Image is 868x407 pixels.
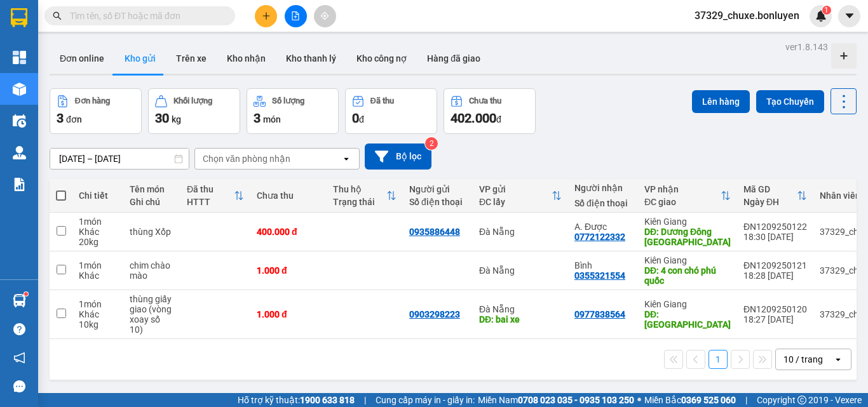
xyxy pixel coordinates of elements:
div: Chọn văn phòng nhận [203,152,290,165]
img: warehouse-icon [13,114,26,128]
div: Mã GD [743,184,797,194]
div: HTTT [187,197,234,207]
button: Tạo Chuyến [756,90,824,113]
div: Đã thu [187,184,234,194]
button: Hàng đã giao [417,43,491,74]
span: 0 [352,110,359,126]
button: Kho công nợ [346,43,417,74]
div: Đà Nẵng [479,304,562,314]
div: ĐN1209250122 [743,222,807,232]
div: 0355321554 [574,270,625,281]
img: warehouse-icon [13,294,26,307]
div: DĐ: bai xe [479,314,562,324]
sup: 1 [822,6,831,15]
div: Người gửi [409,184,466,194]
span: Hỗ trợ kỹ thuật: [238,393,355,407]
img: warehouse-icon [13,146,26,159]
div: Kiên Giang [644,255,731,265]
button: Số lượng3món [247,88,339,134]
span: đ [359,114,364,124]
th: Toggle SortBy [473,179,568,213]
div: Chưa thu [469,97,501,105]
span: caret-down [844,10,855,22]
div: 1.000 đ [257,309,320,319]
button: file-add [285,5,307,27]
div: chim chào mào [130,260,174,281]
span: | [364,393,366,407]
button: Trên xe [166,43,217,74]
button: aim [314,5,336,27]
div: DĐ: Dương Đông Phú Quốc [644,227,731,247]
div: 0772122332 [574,232,625,242]
div: thùng giấy giao (vòng xoay số 10) [130,294,174,335]
input: Select a date range. [50,149,189,169]
button: Kho nhận [217,43,276,74]
button: plus [255,5,277,27]
div: DĐ: phú quốc [644,309,731,330]
input: Tìm tên, số ĐT hoặc mã đơn [70,9,220,23]
div: A. Được [574,222,632,232]
span: đơn [66,114,82,124]
span: question-circle [13,323,25,335]
th: Toggle SortBy [327,179,403,213]
svg: open [341,154,351,164]
div: Kiên Giang [644,299,731,309]
div: 400.000 đ [257,227,320,237]
span: Miền Nam [478,393,634,407]
div: Đã thu [370,97,394,105]
div: 1 món [79,260,117,270]
span: search [53,11,62,20]
div: 18:30 [DATE] [743,232,807,242]
div: VP nhận [644,184,721,194]
div: Bình [574,260,632,270]
div: 1.000 đ [257,265,320,276]
button: Khối lượng30kg [148,88,240,134]
div: Trạng thái [333,197,386,207]
div: DĐ: 4 con chó phú quốc [644,265,731,286]
span: Cung cấp máy in - giấy in: [376,393,475,407]
div: ver 1.8.143 [785,40,828,54]
div: Đà Nẵng [479,227,562,237]
th: Toggle SortBy [180,179,250,213]
div: Tên món [130,184,174,194]
button: Kho thanh lý [276,43,346,74]
div: Đơn hàng [75,97,110,105]
div: 1 món [79,299,117,309]
div: Thu hộ [333,184,386,194]
button: Kho gửi [114,43,166,74]
span: ⚪️ [637,397,641,403]
div: thùng Xốp [130,227,174,237]
button: Lên hàng [692,90,750,113]
div: Số điện thoại [574,198,632,208]
div: Ghi chú [130,197,174,207]
span: món [263,114,281,124]
svg: open [833,354,843,364]
th: Toggle SortBy [737,179,813,213]
span: copyright [797,396,806,404]
img: icon-new-feature [815,10,827,22]
span: file-add [291,11,300,20]
span: Miền Bắc [644,393,736,407]
sup: 2 [425,137,438,150]
div: Người nhận [574,183,632,193]
span: 402.000 [451,110,496,126]
button: caret-down [838,5,860,27]
span: kg [172,114,181,124]
span: đ [496,114,501,124]
strong: 1900 633 818 [300,395,355,405]
div: 18:28 [DATE] [743,270,807,281]
div: 10 kg [79,319,117,330]
img: warehouse-icon [13,83,26,96]
span: 30 [155,110,169,126]
div: Kiên Giang [644,217,731,227]
button: Đã thu0đ [345,88,437,134]
div: Tạo kho hàng mới [831,43,857,69]
div: Số điện thoại [409,197,466,207]
div: ĐC lấy [479,197,552,207]
button: 1 [709,350,728,369]
div: 0977838564 [574,309,625,319]
div: ĐN1209250121 [743,260,807,270]
div: ĐN1209250120 [743,304,807,314]
button: Đơn hàng3đơn [50,88,142,134]
span: 1 [824,6,829,15]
